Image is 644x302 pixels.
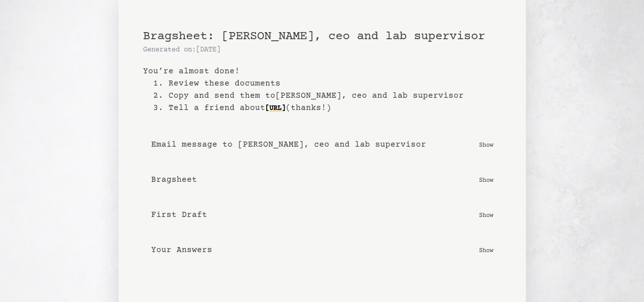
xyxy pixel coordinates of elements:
[265,100,286,117] a: [URL]
[143,166,501,195] button: Bragsheet Show
[151,174,197,186] b: Bragsheet
[151,139,426,151] b: Email message to [PERSON_NAME], ceo and lab supervisor
[479,245,493,255] p: Show
[143,130,501,159] button: Email message to [PERSON_NAME], ceo and lab supervisor Show
[479,175,493,185] p: Show
[151,209,207,221] b: First Draft
[151,244,212,256] b: Your Answers
[153,77,501,90] li: 1. Review these documents
[143,65,501,77] b: You’re almost done!
[143,45,501,55] p: Generated on: [DATE]
[143,236,501,265] button: Your Answers Show
[153,90,501,102] li: 2. Copy and send them to [PERSON_NAME], ceo and lab supervisor
[143,201,501,230] button: First Draft Show
[479,210,493,220] p: Show
[153,102,501,114] li: 3. Tell a friend about (thanks!)
[143,30,485,43] span: Bragsheet: [PERSON_NAME], ceo and lab supervisor
[479,140,493,150] p: Show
